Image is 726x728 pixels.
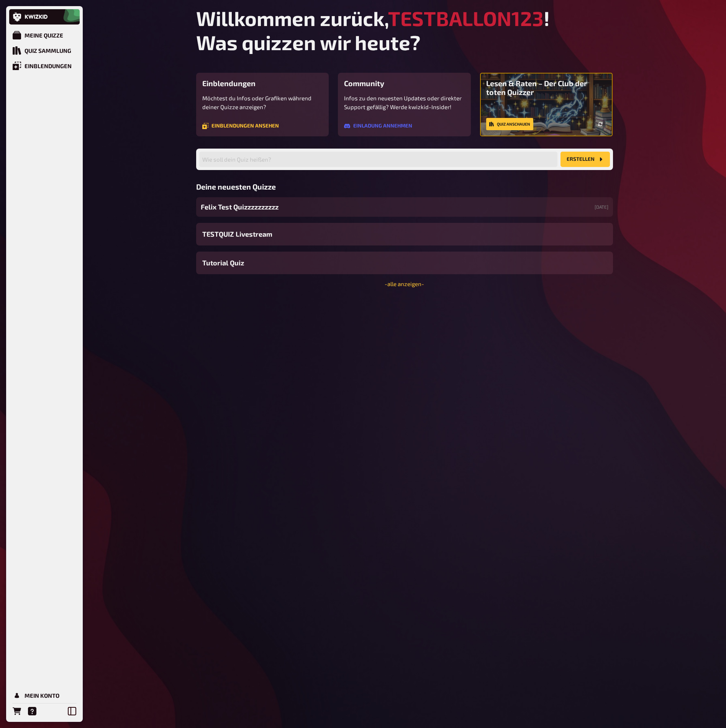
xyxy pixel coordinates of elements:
[595,204,608,210] small: [DATE]
[344,94,465,111] p: Infos zu den neuesten Updates oder direkter Support gefällig? Werde kwizkid-Insider!
[202,123,279,129] a: Einblendungen ansehen
[196,197,613,217] a: Felix Test Quizzzzzzzzzz[DATE]
[25,703,40,719] a: Hilfe
[344,123,412,129] a: Einladung annehmen
[202,79,323,88] h3: Einblendungen
[9,688,80,703] a: Mein Konto
[196,223,613,245] a: TESTQUIZ Livestream
[201,202,279,212] span: Felix Test Quizzzzzzzzzz
[199,152,557,167] input: Wie soll dein Quiz heißen?
[25,47,71,54] div: Quiz Sammlung
[25,692,59,699] div: Mein Konto
[9,58,80,74] a: Einblendungen
[25,32,63,39] div: Meine Quizze
[196,182,613,191] h3: Deine neuesten Quizze
[9,703,25,719] a: Bestellungen
[385,280,424,287] a: -alle anzeigen-
[388,6,544,30] span: TESTBALLON123
[196,6,613,54] h1: Willkommen zurück, ! Was quizzen wir heute?
[196,252,613,274] a: Tutorial Quiz
[486,79,607,97] h3: Lesen & Raten – Der Club der toten Quizzer
[202,258,244,268] span: Tutorial Quiz
[344,79,465,88] h3: Community
[560,152,610,167] button: Erstellen
[25,62,72,69] div: Einblendungen
[202,94,323,111] p: Möchtest du Infos oder Grafiken während deiner Quizze anzeigen?
[486,118,533,130] a: Quiz anschauen
[9,43,80,58] a: Quiz Sammlung
[202,229,272,239] span: TESTQUIZ Livestream
[9,28,80,43] a: Meine Quizze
